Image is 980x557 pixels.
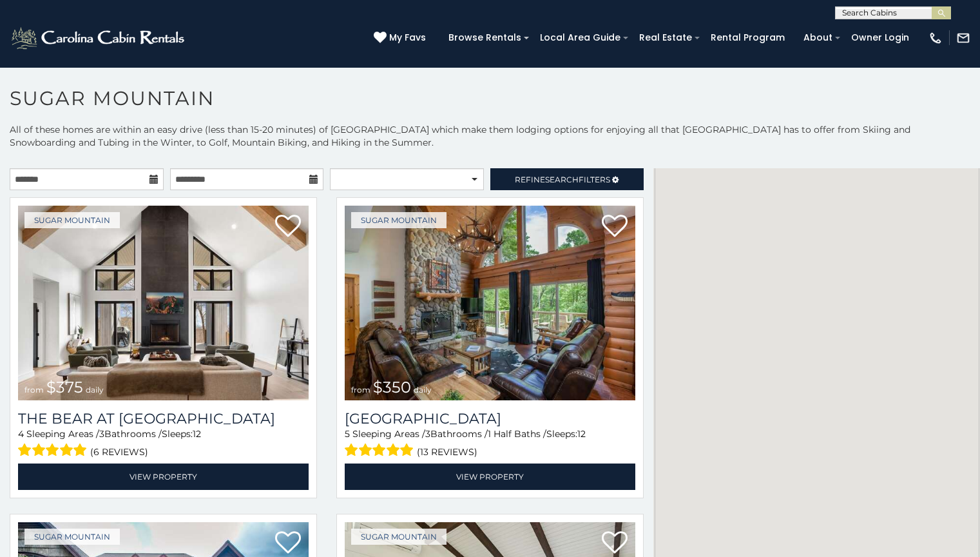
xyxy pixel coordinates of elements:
span: 3 [425,428,430,440]
a: Add to favorites [602,213,628,240]
a: Sugar Mountain [351,529,447,545]
span: (13 reviews) [417,444,477,460]
a: Add to favorites [275,213,301,240]
span: My Favs [389,31,426,44]
img: White-1-2.png [10,25,188,51]
a: The Bear At [GEOGRAPHIC_DATA] [18,410,309,427]
div: Sleeping Areas / Bathrooms / Sleeps: [18,427,309,460]
span: daily [86,385,104,395]
span: Search [545,175,579,184]
span: from [351,385,370,395]
span: daily [414,385,432,395]
a: Sugar Mountain [351,212,447,228]
a: Rental Program [704,28,791,48]
a: Add to favorites [275,530,301,557]
span: 4 [18,428,24,440]
h3: Grouse Moor Lodge [345,410,635,427]
a: Owner Login [845,28,916,48]
span: 3 [99,428,104,440]
span: $350 [373,378,411,396]
span: 12 [193,428,201,440]
a: RefineSearchFilters [490,168,644,190]
div: Sleeping Areas / Bathrooms / Sleeps: [345,427,635,460]
img: phone-regular-white.png [928,31,943,45]
span: 12 [577,428,586,440]
img: 1714387646_thumbnail.jpeg [18,206,309,400]
a: from $350 daily [345,206,635,400]
img: mail-regular-white.png [956,31,970,45]
a: Local Area Guide [533,28,627,48]
a: from $375 daily [18,206,309,400]
a: Sugar Mountain [24,212,120,228]
span: Refine Filters [515,175,610,184]
a: View Property [18,464,309,490]
img: 1714398141_thumbnail.jpeg [345,206,635,400]
a: Sugar Mountain [24,529,120,545]
a: View Property [345,464,635,490]
a: About [797,28,839,48]
a: Browse Rentals [442,28,528,48]
a: [GEOGRAPHIC_DATA] [345,410,635,427]
span: from [24,385,44,395]
a: My Favs [374,31,429,45]
span: 1 Half Baths / [488,428,546,440]
a: Real Estate [633,28,698,48]
span: $375 [46,378,83,396]
span: 5 [345,428,350,440]
span: (6 reviews) [90,444,148,460]
a: Add to favorites [602,530,628,557]
h3: The Bear At Sugar Mountain [18,410,309,427]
